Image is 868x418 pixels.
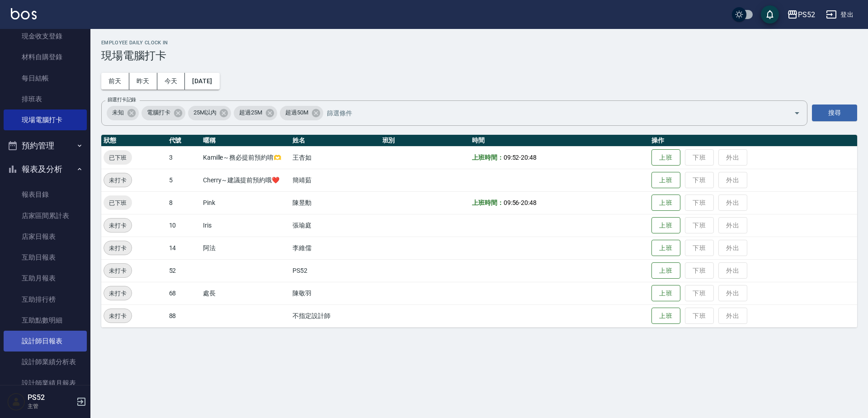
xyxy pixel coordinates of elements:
[101,73,129,90] button: 前天
[290,146,380,169] td: 王杏如
[108,96,136,103] label: 篩選打卡記錄
[290,191,380,214] td: 陳昱勳
[4,205,87,226] a: 店家區間累計表
[167,191,201,214] td: 8
[651,240,680,256] button: 上班
[4,89,87,109] a: 排班表
[142,108,176,117] span: 電腦打卡
[107,106,139,120] div: 未知
[107,108,129,117] span: 未知
[504,199,519,206] span: 09:56
[157,73,185,90] button: 今天
[4,109,87,130] a: 現場電腦打卡
[28,402,74,410] p: 主管
[11,8,37,19] img: Logo
[651,308,680,324] button: 上班
[104,289,132,298] span: 未打卡
[4,134,87,157] button: 預約管理
[290,304,380,327] td: 不指定設計師
[651,217,680,234] button: 上班
[104,311,132,321] span: 未打卡
[290,259,380,282] td: PS52
[504,154,519,161] span: 09:52
[290,169,380,191] td: 簡靖茹
[167,259,201,282] td: 52
[812,104,857,121] button: 搜尋
[167,146,201,169] td: 3
[7,393,25,411] img: Person
[649,135,857,147] th: 操作
[167,282,201,304] td: 68
[167,169,201,191] td: 5
[185,73,219,90] button: [DATE]
[142,106,185,120] div: 電腦打卡
[651,285,680,302] button: 上班
[651,149,680,166] button: 上班
[290,214,380,237] td: 張瑜庭
[470,191,649,214] td: -
[104,198,132,208] span: 已下班
[188,108,222,117] span: 25M以內
[201,135,290,147] th: 暱稱
[290,237,380,259] td: 李維儒
[101,135,167,147] th: 狀態
[188,106,231,120] div: 25M以內
[521,154,537,161] span: 20:48
[104,176,132,185] span: 未打卡
[790,106,804,120] button: Open
[651,195,680,211] button: 上班
[201,146,290,169] td: Kamille～務必提前預約唷🫶
[290,282,380,304] td: 陳敬羽
[4,68,87,89] a: 每日結帳
[104,221,132,230] span: 未打卡
[101,49,857,62] h3: 現場電腦打卡
[4,373,87,394] a: 設計師業績月報表
[280,108,314,117] span: 超過50M
[798,9,815,20] div: PS52
[167,214,201,237] td: 10
[280,106,323,120] div: 超過50M
[822,6,857,23] button: 登出
[234,106,277,120] div: 超過25M
[201,191,290,214] td: Pink
[201,214,290,237] td: Iris
[651,262,680,279] button: 上班
[4,47,87,67] a: 材料自購登錄
[201,282,290,304] td: 處長
[470,146,649,169] td: -
[4,157,87,181] button: 報表及分析
[4,247,87,268] a: 互助日報表
[4,184,87,205] a: 報表目錄
[472,199,504,206] b: 上班時間：
[761,5,779,24] button: save
[234,108,268,117] span: 超過25M
[521,199,537,206] span: 20:48
[4,331,87,351] a: 設計師日報表
[4,351,87,372] a: 設計師業績分析表
[4,26,87,47] a: 現金收支登錄
[167,304,201,327] td: 88
[101,40,857,46] h2: Employee Daily Clock In
[290,135,380,147] th: 姓名
[4,289,87,310] a: 互助排行榜
[167,237,201,259] td: 14
[201,169,290,191] td: Cherry～建議提前預約哦❤️
[104,243,132,253] span: 未打卡
[104,153,132,162] span: 已下班
[167,135,201,147] th: 代號
[104,266,132,275] span: 未打卡
[4,310,87,331] a: 互助點數明細
[28,393,74,402] h5: PS52
[783,5,819,24] button: PS52
[380,135,470,147] th: 班別
[129,73,157,90] button: 昨天
[651,172,680,189] button: 上班
[470,135,649,147] th: 時間
[325,105,778,121] input: 篩選條件
[4,226,87,247] a: 店家日報表
[4,268,87,289] a: 互助月報表
[201,237,290,259] td: 阿法
[472,154,504,161] b: 上班時間：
